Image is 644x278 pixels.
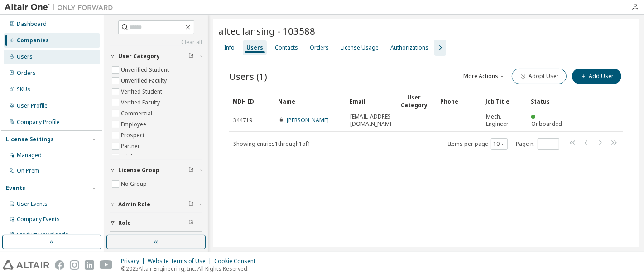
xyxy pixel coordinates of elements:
label: Unverified Student [121,65,171,75]
span: Onboarded [531,120,562,128]
div: Users [246,44,263,51]
label: Partner [121,141,142,152]
div: Job Title [485,94,524,109]
div: Authorizations [390,44,428,51]
div: User Profile [17,102,48,109]
button: Admin Role [110,194,202,214]
div: Privacy [121,258,148,265]
label: Employee [121,119,148,130]
div: Company Profile [17,119,60,126]
div: License Usage [341,44,379,51]
div: Users [17,53,33,60]
span: Clear filter [188,219,194,227]
div: Companies [17,37,49,44]
span: Clear filter [188,167,194,174]
div: Email [350,94,388,109]
span: User Category [118,53,160,60]
span: Clear filter [188,201,194,208]
img: Altair One [5,3,118,12]
div: Phone [440,94,478,109]
a: Clear all [110,39,202,46]
div: On Prem [17,167,39,174]
span: altec lansing - 103588 [218,25,315,37]
button: Add User [572,69,621,84]
p: © 2025 Altair Engineering, Inc. All Rights Reserved. [121,265,261,273]
div: License Settings [6,136,54,143]
img: linkedin.svg [85,260,94,270]
div: Contacts [275,44,298,51]
button: License Group [110,160,202,180]
div: Status [531,94,569,109]
label: Trial [121,152,134,163]
img: altair_logo.svg [3,260,49,270]
span: Showing entries 1 through 1 of 1 [233,140,311,148]
div: Orders [17,69,36,77]
div: Cookie Consent [214,258,261,265]
label: Commercial [121,108,154,119]
span: Role [118,219,131,227]
label: Verified Student [121,86,164,97]
label: Verified Faculty [121,97,162,108]
div: Name [278,94,342,109]
div: Company Events [17,216,60,223]
button: Role [110,213,202,233]
img: youtube.svg [100,260,113,270]
label: No Group [121,179,149,189]
span: License Group [118,167,159,174]
a: [PERSON_NAME] [287,116,329,124]
div: Dashboard [17,20,47,28]
button: More Actions [463,69,506,84]
div: SKUs [17,86,30,93]
div: Info [224,44,235,51]
label: Unverified Faculty [121,75,168,86]
span: Mech. Engineer [486,113,523,128]
div: Managed [17,152,42,159]
div: Events [6,184,25,192]
div: MDH ID [233,94,271,109]
button: 10 [493,140,505,148]
img: instagram.svg [70,260,79,270]
button: Adopt User [512,69,567,84]
span: Admin Role [118,201,150,208]
span: Users (1) [229,70,267,83]
img: facebook.svg [55,260,64,270]
span: Clear filter [188,53,194,60]
span: [EMAIL_ADDRESS][DOMAIN_NAME] [350,113,396,128]
button: User Category [110,46,202,66]
div: User Events [17,200,48,208]
div: Product Downloads [17,231,68,238]
div: Website Terms of Use [148,258,214,265]
div: User Category [395,94,433,109]
span: Page n. [516,138,559,150]
div: Orders [310,44,329,51]
label: Prospect [121,130,146,141]
span: Items per page [448,138,508,150]
span: 344719 [233,117,252,124]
